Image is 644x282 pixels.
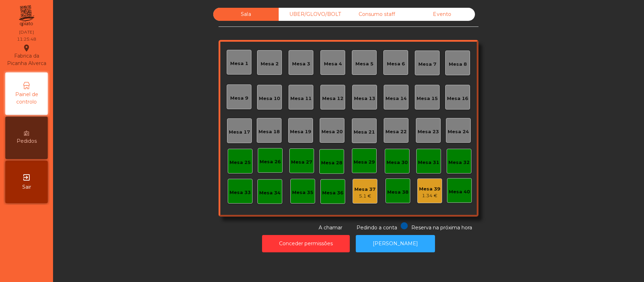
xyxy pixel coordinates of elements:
[292,60,310,67] div: Mesa 3
[259,128,280,135] div: Mesa 18
[230,159,251,166] div: Mesa 25
[19,29,34,35] div: [DATE]
[279,8,344,21] div: UBER/GLOVO/BOLT
[17,36,36,42] div: 11:25:48
[319,224,342,231] span: A chamar
[448,128,469,135] div: Mesa 24
[230,60,248,67] div: Mesa 1
[321,128,343,135] div: Mesa 20
[411,224,472,231] span: Reserva na próxima hora
[356,224,397,231] span: Pedindo a conta
[7,91,46,106] span: Painel de controlo
[387,159,408,166] div: Mesa 30
[387,60,405,67] div: Mesa 6
[417,95,438,102] div: Mesa 15
[356,235,435,252] button: [PERSON_NAME]
[322,95,343,102] div: Mesa 12
[385,128,407,135] div: Mesa 22
[262,235,350,252] button: Conceder permissões
[387,189,408,196] div: Mesa 38
[418,128,439,135] div: Mesa 23
[354,193,376,200] div: 5.1 €
[324,60,342,67] div: Mesa 4
[418,159,439,166] div: Mesa 31
[354,129,375,136] div: Mesa 21
[385,95,407,102] div: Mesa 14
[259,95,280,102] div: Mesa 10
[6,44,47,67] div: Fabrica da Picanha Alverca
[22,183,31,191] span: Sair
[419,192,440,199] div: 1.34 €
[290,95,312,102] div: Mesa 11
[449,188,470,195] div: Mesa 40
[344,8,410,21] div: Consumo staff
[418,61,436,68] div: Mesa 7
[354,186,376,193] div: Mesa 37
[259,189,280,196] div: Mesa 34
[229,129,250,136] div: Mesa 17
[17,137,37,145] span: Pedidos
[18,4,35,28] img: qpiato
[410,8,475,21] div: Evento
[321,159,342,166] div: Mesa 28
[355,60,373,67] div: Mesa 5
[322,189,343,196] div: Mesa 36
[260,158,281,165] div: Mesa 26
[447,95,468,102] div: Mesa 16
[290,128,311,135] div: Mesa 19
[354,95,375,102] div: Mesa 13
[213,8,279,21] div: Sala
[419,186,440,193] div: Mesa 39
[22,173,31,182] i: exit_to_app
[292,189,313,196] div: Mesa 35
[291,159,312,166] div: Mesa 27
[261,60,279,67] div: Mesa 2
[22,44,31,52] i: location_on
[230,189,251,196] div: Mesa 33
[449,61,467,68] div: Mesa 8
[230,95,248,102] div: Mesa 9
[448,159,470,166] div: Mesa 32
[354,159,375,166] div: Mesa 29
